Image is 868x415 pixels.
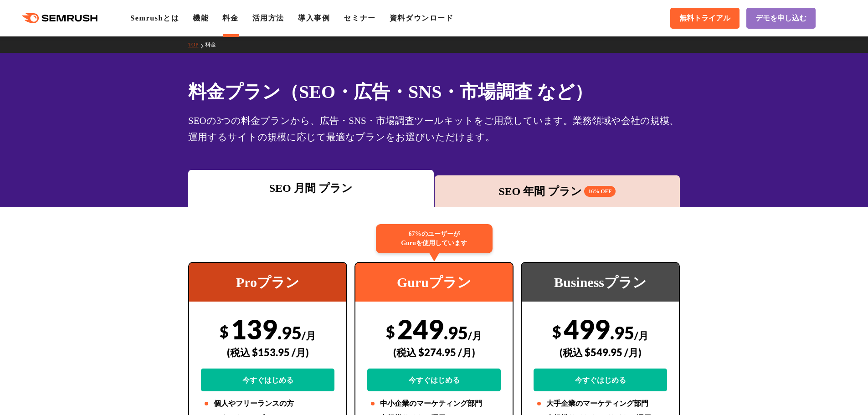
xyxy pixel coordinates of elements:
div: 67%のユーザーが Guruを使用しています [376,224,493,253]
span: .95 [444,322,468,343]
div: (税込 $274.95 /月) [367,336,501,369]
a: 料金 [205,41,223,48]
a: 機能 [193,14,209,22]
li: 中小企業のマーケティング部門 [367,398,501,409]
span: 16% OFF [584,186,616,197]
div: (税込 $549.95 /月) [534,336,667,369]
a: 料金 [222,14,238,22]
span: /月 [634,329,648,342]
h1: 料金プラン（SEO・広告・SNS・市場調査 など） [188,78,680,105]
span: .95 [277,322,302,343]
a: 今すぐはじめる [201,369,334,391]
div: 499 [534,313,667,391]
a: 資料ダウンロード [390,14,454,22]
div: (税込 $153.95 /月) [201,336,334,369]
div: SEOの3つの料金プランから、広告・SNS・市場調査ツールキットをご用意しています。業務領域や会社の規模、運用するサイトの規模に応じて最適なプランをお選びいただけます。 [188,113,680,145]
a: 導入事例 [298,14,330,22]
a: 活用方法 [252,14,284,22]
a: 今すぐはじめる [534,369,667,391]
div: Businessプラン [522,263,679,302]
a: デモを申し込む [746,8,816,29]
div: Proプラン [189,263,346,302]
div: 249 [367,313,501,391]
li: 大手企業のマーケティング部門 [534,398,667,409]
span: 無料トライアル [679,14,730,23]
li: 個人やフリーランスの方 [201,398,334,409]
span: $ [220,322,229,341]
span: /月 [468,329,482,342]
a: TOP [188,41,205,48]
a: 無料トライアル [670,8,740,29]
div: Guruプラン [355,263,513,302]
span: .95 [610,322,634,343]
a: セミナー [344,14,375,22]
div: SEO 月間 プラン [193,180,429,196]
div: SEO 年間 プラン [439,183,676,200]
div: 139 [201,313,334,391]
span: /月 [302,329,316,342]
span: $ [552,322,561,341]
span: デモを申し込む [755,14,806,23]
a: 今すぐはじめる [367,369,501,391]
span: $ [386,322,395,341]
a: Semrushとは [130,14,179,22]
